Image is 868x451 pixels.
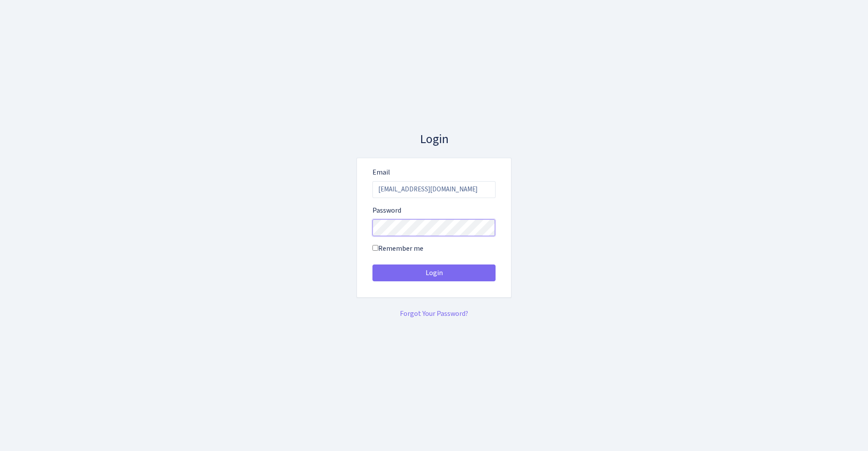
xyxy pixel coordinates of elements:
[372,245,378,251] input: Remember me
[372,205,401,216] label: Password
[372,167,390,178] label: Email
[400,309,468,319] a: Forgot Your Password?
[372,264,496,281] button: Login
[356,132,511,147] h3: Login
[372,243,423,254] label: Remember me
